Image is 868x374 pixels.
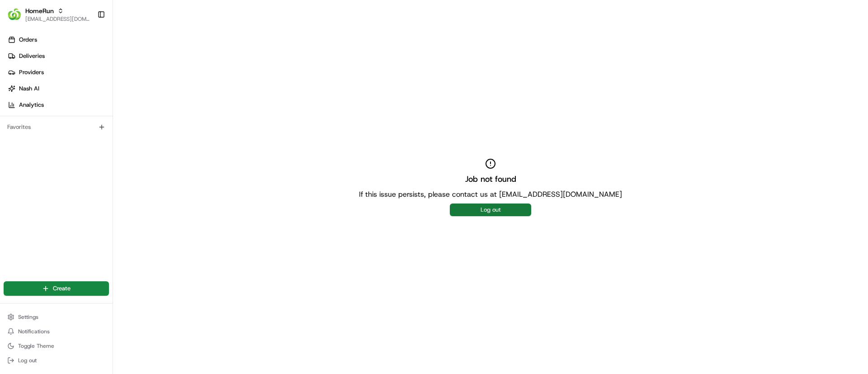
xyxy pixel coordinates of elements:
[19,52,45,60] span: Deliveries
[4,65,113,80] a: Providers
[18,357,37,364] span: Log out
[4,354,109,367] button: Log out
[25,15,90,23] button: [EMAIL_ADDRESS][DOMAIN_NAME]
[4,49,113,63] a: Deliveries
[19,36,37,44] span: Orders
[4,325,109,338] button: Notifications
[359,189,622,200] p: If this issue persists, please contact us at [EMAIL_ADDRESS][DOMAIN_NAME]
[18,342,54,350] span: Toggle Theme
[19,85,39,93] span: Nash AI
[4,98,113,112] a: Analytics
[4,340,109,352] button: Toggle Theme
[465,173,516,185] h2: Job not found
[4,4,94,25] button: HomeRunHomeRun[EMAIL_ADDRESS][DOMAIN_NAME]
[25,6,54,15] button: HomeRun
[18,313,38,321] span: Settings
[19,68,44,76] span: Providers
[19,101,44,109] span: Analytics
[53,284,71,293] span: Create
[4,281,109,296] button: Create
[4,311,109,323] button: Settings
[4,33,113,47] a: Orders
[18,328,50,335] span: Notifications
[450,204,531,216] button: Log out
[4,120,109,134] div: Favorites
[4,81,113,96] a: Nash AI
[7,7,22,22] img: HomeRun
